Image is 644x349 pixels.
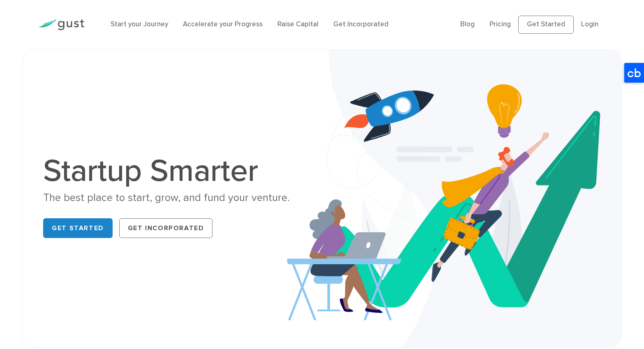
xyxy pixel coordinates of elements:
h1: Startup Smarter [43,155,316,187]
a: Blog [460,20,475,28]
img: Startup Smarter Hero [287,50,621,347]
a: Get Incorporated [119,218,213,238]
a: Accelerate your Progress [183,20,263,28]
a: Get Incorporated [333,20,388,28]
a: Raise Capital [277,20,319,28]
a: Get Started [43,218,113,238]
a: Get Started [518,16,574,34]
img: Gust Logo [38,19,84,30]
a: Login [581,20,598,28]
div: The best place to start, grow, and fund your venture. [43,191,316,205]
a: Pricing [489,20,511,28]
a: Start your Journey [111,20,168,28]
